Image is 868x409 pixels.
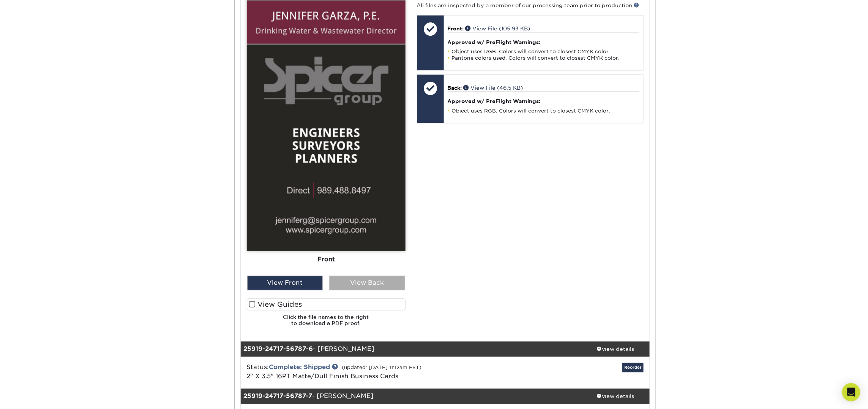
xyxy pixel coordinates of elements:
[448,85,462,91] span: Back:
[581,342,650,357] a: view details
[448,98,639,104] h4: Approved w/ PreFlight Warnings:
[448,25,464,32] span: Front:
[581,346,650,353] div: view details
[247,373,399,380] a: 2" X 3.5" 16PT Matte/Dull Finish Business Cards
[247,299,406,311] label: View Guides
[241,363,513,381] div: Status:
[247,252,406,268] div: Front
[581,393,650,400] div: view details
[448,39,639,45] h4: Approved w/ PreFlight Warnings:
[244,393,312,400] strong: 25919-24717-56787-7
[241,342,582,357] div: - [PERSON_NAME]
[466,25,530,32] a: View File (105.93 KB)
[581,389,650,404] a: view details
[247,314,406,333] h6: Click the file names to the right to download a PDF proof.
[464,85,523,91] a: View File (46.5 KB)
[269,364,330,371] a: Complete: Shipped
[448,55,639,61] li: Pantone colors used. Colors will convert to closest CMYK color.
[329,276,405,290] div: View Back
[417,2,644,9] p: All files are inspected by a member of our processing team prior to production.
[342,365,422,371] small: (updated: [DATE] 11:12am EST)
[247,276,323,290] div: View Front
[241,389,582,404] div: - [PERSON_NAME]
[448,108,639,114] li: Object uses RGB. Colors will convert to closest CMYK color.
[842,383,860,401] div: Open Intercom Messenger
[244,346,313,353] strong: 25919-24717-56787-6
[448,48,639,55] li: Object uses RGB. Colors will convert to closest CMYK color.
[622,363,644,373] a: Reorder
